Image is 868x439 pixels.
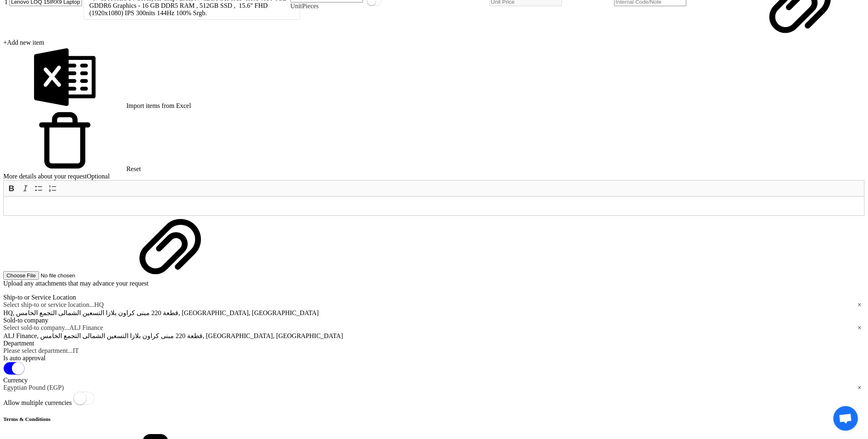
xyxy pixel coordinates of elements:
[858,384,862,391] span: ×
[182,309,319,316] span: [GEOGRAPHIC_DATA], [GEOGRAPHIC_DATA]
[73,347,79,354] span: IT
[858,324,862,332] span: ×
[3,173,110,180] label: More details about your request
[3,416,865,423] h5: Terms & Conditions
[3,317,48,324] label: Sold-to company
[3,110,865,173] div: Reset
[834,406,858,431] div: Open chat
[858,384,865,392] span: Clear all
[858,301,862,309] span: ×
[87,173,110,180] span: Optional
[40,332,204,339] span: قطعة 220 مبنى كراون بلازا التسعين الشمالى التجمع الخامس,
[3,46,865,110] div: Import items from Excel
[3,377,28,384] label: Currency
[3,332,39,339] span: ALJ Finance,
[3,39,7,46] span: +
[858,301,865,309] span: Clear all
[3,354,46,361] label: Is auto approval
[206,332,343,339] span: [GEOGRAPHIC_DATA], [GEOGRAPHIC_DATA]
[3,271,107,280] input: Upload any attachments that may advance your request
[858,324,865,332] span: Clear all
[3,280,865,287] div: Upload any attachments that may advance your request
[3,294,76,301] label: Ship-to or Service Location
[3,196,865,216] div: Rich Text Editor, main
[3,399,72,406] label: Allow multiple currencies
[3,309,14,316] span: HQ,
[3,347,73,354] div: Please select department...
[3,340,34,347] label: Department
[16,309,180,316] span: قطعة 220 مبنى كراون بلازا التسعين الشمالى التجمع الخامس,
[3,39,865,46] div: Add new item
